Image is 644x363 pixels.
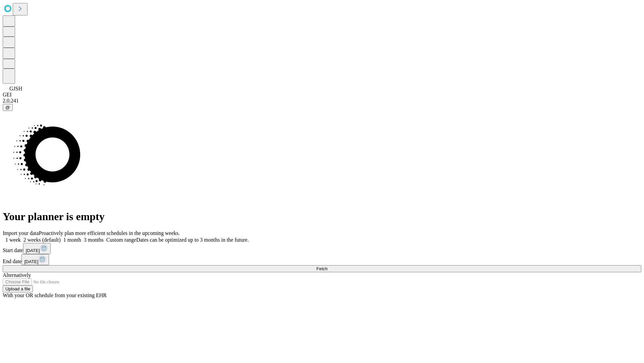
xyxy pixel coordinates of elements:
span: @ [5,105,10,110]
span: Proactively plan more efficient schedules in the upcoming weeks. [39,230,180,236]
span: 2 weeks (default) [23,237,61,243]
button: Fetch [3,265,641,272]
span: [DATE] [24,259,38,264]
span: 3 months [84,237,104,243]
span: Alternatively [3,272,31,278]
div: 2.0.241 [3,98,641,104]
span: GJSH [9,86,22,91]
span: Fetch [316,266,327,271]
div: End date [3,254,641,265]
span: 1 month [63,237,81,243]
span: Custom range [106,237,136,243]
h1: Your planner is empty [3,210,641,223]
span: Import your data [3,230,39,236]
button: @ [3,104,13,111]
button: [DATE] [23,243,51,254]
span: 1 week [5,237,21,243]
div: GEI [3,92,641,98]
button: Upload a file [3,285,33,292]
span: With your OR schedule from your existing EHR [3,292,107,298]
div: Start date [3,243,641,254]
span: [DATE] [26,248,40,253]
span: Dates can be optimized up to 3 months in the future. [136,237,249,243]
button: [DATE] [21,254,49,265]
